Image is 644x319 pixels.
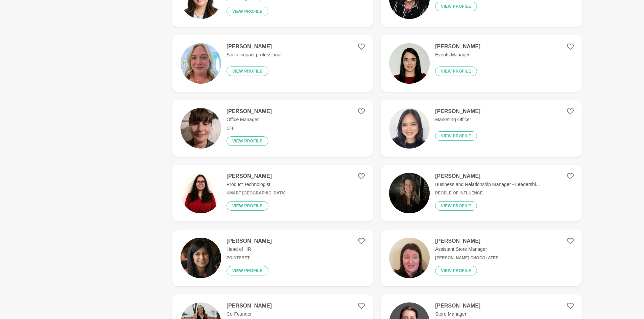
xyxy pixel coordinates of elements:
[435,302,498,309] h4: [PERSON_NAME]
[381,230,581,286] a: [PERSON_NAME]Assistant Store Manager[PERSON_NAME] CHOCOLATESView profile
[226,126,272,131] h6: CFF
[226,181,286,188] p: Product Technologist
[435,181,540,188] p: Business and Relationship Manager - Leadershi...
[172,35,373,92] a: [PERSON_NAME]Social impact professionalView profile
[226,311,272,318] p: Co-Founder
[435,238,498,244] h4: [PERSON_NAME]
[181,43,221,84] img: 7d39a8b2a67dccb0794bbe3a71719d2f39ef039b-2316x3088.jpg
[226,7,268,16] button: View profile
[172,230,373,286] a: [PERSON_NAME]Head of HRPointsBetView profile
[389,108,430,149] img: 2d09354c024d15261095cf84abaf5bc412fb2494-2081x2079.jpg
[226,266,268,275] button: View profile
[226,173,286,180] h4: [PERSON_NAME]
[226,246,272,253] p: Head of HR
[435,266,477,275] button: View profile
[435,108,480,115] h4: [PERSON_NAME]
[435,2,477,11] button: View profile
[381,165,581,221] a: [PERSON_NAME]Business and Relationship Manager - Leadershi...People of InfluenceView profile
[435,131,477,141] button: View profile
[181,108,221,149] img: 5f0dd2c04663e1a53394ba4d4fc08dca778c01c3-2417x3079.jpg
[226,238,272,244] h4: [PERSON_NAME]
[226,116,272,123] p: Office Manager
[389,173,430,213] img: 4f8ac3869a007e0d1b6b374d8a6623d966617f2f-3024x4032.jpg
[389,238,430,278] img: a03a123c3c03660bc4dec52a0cf9bb5dc8633c20-2316x3088.jpg
[435,201,477,211] button: View profile
[435,67,477,76] button: View profile
[435,191,540,196] h6: People of Influence
[226,43,282,50] h4: [PERSON_NAME]
[226,256,272,261] h6: PointsBet
[226,136,268,146] button: View profile
[226,201,268,211] button: View profile
[435,311,498,318] p: Store Manager
[435,173,540,180] h4: [PERSON_NAME]
[435,51,480,58] p: Events Manager
[435,246,498,253] p: Assistant Store Manager
[381,35,581,92] a: [PERSON_NAME]Events ManagerView profile
[226,51,282,58] p: Social impact professional
[226,191,286,196] h6: Kmart [GEOGRAPHIC_DATA]
[381,100,581,157] a: [PERSON_NAME]Marketing OfficerView profile
[226,108,272,115] h4: [PERSON_NAME]
[435,43,480,50] h4: [PERSON_NAME]
[435,116,480,123] p: Marketing Officer
[226,302,272,309] h4: [PERSON_NAME]
[181,173,221,213] img: d84f4935839b754279dca6d42f1898252b6c2d5b-1079x1072.jpg
[181,238,221,278] img: 9219f9d1eb9592de2e9dd2e84b0174afe0ba543b-148x148.jpg
[435,256,498,261] h6: [PERSON_NAME] CHOCOLATES
[172,100,373,157] a: [PERSON_NAME]Office ManagerCFFView profile
[226,67,268,76] button: View profile
[389,43,430,84] img: 1ea2b9738d434bc0df16a508f89119961b5c3612-800x800.jpg
[172,165,373,221] a: [PERSON_NAME]Product TechnologistKmart [GEOGRAPHIC_DATA]View profile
